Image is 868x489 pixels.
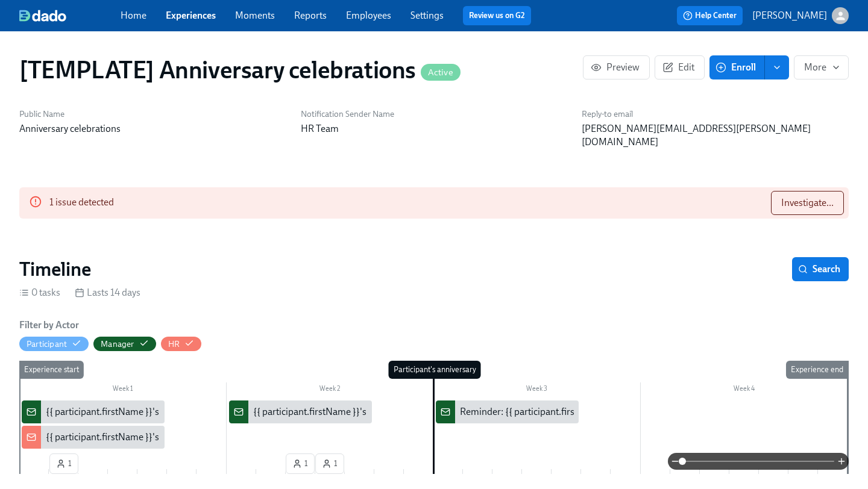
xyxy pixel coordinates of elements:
a: Review us on G2 [469,10,525,22]
div: Experience end [786,361,848,379]
a: Settings [410,10,444,21]
div: Reminder: {{ participant.firstName }}'s anniversary is [DATE] [460,405,707,419]
a: Reports [294,10,327,21]
span: More [804,61,838,73]
p: [PERSON_NAME] [752,9,827,22]
button: enroll [765,55,789,79]
p: [PERSON_NAME][EMAIL_ADDRESS][PERSON_NAME][DOMAIN_NAME] [582,122,849,149]
a: Experiences [166,10,216,21]
button: Enroll [709,55,765,79]
button: Investigate... [771,191,844,215]
span: Search [800,263,840,275]
div: {{ participant.firstName }}'s {{ participant.calculatedFields.anniversary.count | ordinal }} work... [22,400,165,423]
a: Employees [346,10,391,21]
span: Edit [665,61,694,73]
button: Help Center [677,6,743,25]
div: Hide Manager [101,338,134,350]
div: 1 issue detected [49,191,114,215]
a: dado [19,10,121,22]
span: Active [421,68,461,77]
div: Participant's anniversary [389,361,481,379]
img: dado [19,10,66,22]
div: Hide HR [168,338,180,350]
button: Search [792,257,849,281]
h1: [TEMPLATE] Anniversary celebrations [19,55,461,84]
h6: Reply-to email [582,108,849,120]
div: Lasts 14 days [75,286,140,299]
a: Home [121,10,146,21]
button: Edit [655,55,705,79]
span: Preview [593,61,640,73]
div: 0 tasks [19,286,60,299]
div: Experience start [19,361,84,379]
h6: Filter by Actor [19,319,79,332]
div: {{ participant.firstName }}'s {{ participant.calculatedFields.anniversary.count | ordinal }} work... [46,405,716,419]
button: Manager [93,337,156,351]
div: Week 2 [227,382,434,398]
span: Help Center [683,10,737,22]
div: Week 1 [19,382,227,398]
p: HR Team [301,122,568,135]
button: Participant [19,337,89,351]
div: Reminder: {{ participant.firstName }}'s anniversary is [DATE] [436,400,579,423]
span: Investigate... [781,197,834,209]
h6: Notification Sender Name [301,108,568,120]
div: Hide Participant [27,338,67,350]
p: Anniversary celebrations [19,122,286,135]
div: {{ participant.firstName }}'s {{ participant.calculatedFields.anniversary.count | ordinal }} work... [229,400,372,423]
button: [PERSON_NAME] [752,7,849,24]
div: {{ participant.firstName }}'s {{ participant.calculatedFields.anniversary.count | ordinal }} work... [46,431,716,444]
div: Week 4 [641,382,848,398]
div: {{ participant.firstName }}'s {{ participant.calculatedFields.anniversary.count | ordinal }} work... [22,426,165,449]
button: Review us on G2 [463,6,531,25]
div: Week 3 [433,382,641,398]
button: Preview [583,55,650,79]
span: Enroll [718,61,756,73]
h2: Timeline [19,257,91,281]
h6: Public Name [19,108,286,120]
button: More [794,55,849,79]
button: HR [161,337,201,351]
a: Moments [235,10,275,21]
